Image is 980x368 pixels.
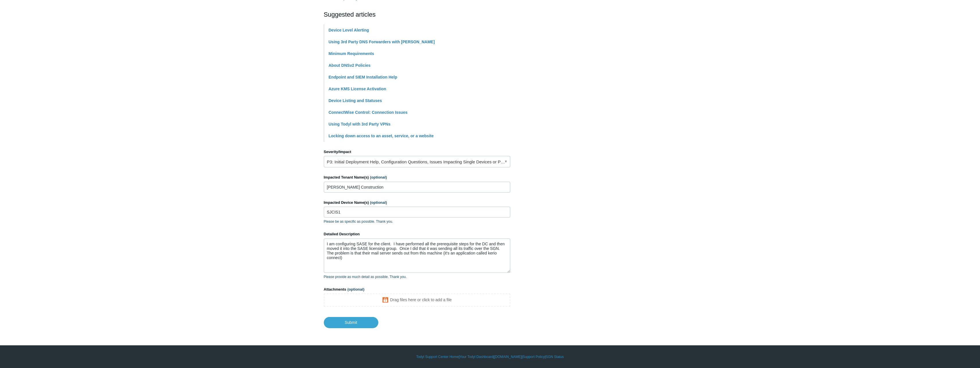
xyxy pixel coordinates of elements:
[329,28,369,32] a: Device Level Alerting
[329,51,374,56] a: Minimum Requirements
[324,10,510,19] h2: Suggested articles
[546,354,564,359] a: SGN Status
[347,287,364,291] span: (optional)
[324,354,656,359] div: | | | |
[324,156,510,167] a: P3: Initial Deployment Help, Configuration Questions, Issues Impacting Single Devices or Past Out...
[324,231,510,237] label: Detailed Description
[494,354,522,359] a: [DOMAIN_NAME]
[329,98,382,103] a: Device Listing and Statuses
[523,354,545,359] a: Support Policy
[324,149,510,155] label: Severity/Impact
[329,134,434,138] a: Locking down access to an asset, service, or a website
[459,354,493,359] a: Your Todyl Dashboard
[329,63,371,68] a: About DNSv2 Policies
[329,40,435,44] a: Using 3rd Party DNS Forwarders with [PERSON_NAME]
[324,287,510,292] label: Attachments
[324,317,378,328] input: Submit
[329,122,391,126] a: Using Todyl with 3rd Party VPNs
[329,87,386,91] a: Azure KMS License Activation
[329,75,398,79] a: Endpoint and SIEM Installation Help
[370,200,387,205] span: (optional)
[324,274,510,279] p: Please provide as much detail as possible. Thank you.
[324,219,510,224] p: Please be as specific as possible. Thank you.
[370,175,387,179] span: (optional)
[416,354,459,359] a: Todyl Support Center Home
[324,200,510,205] label: Impacted Device Name(s)
[329,110,408,115] a: ConnectWise Control: Connection Issues
[324,175,510,180] label: Impacted Tenant Name(s)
